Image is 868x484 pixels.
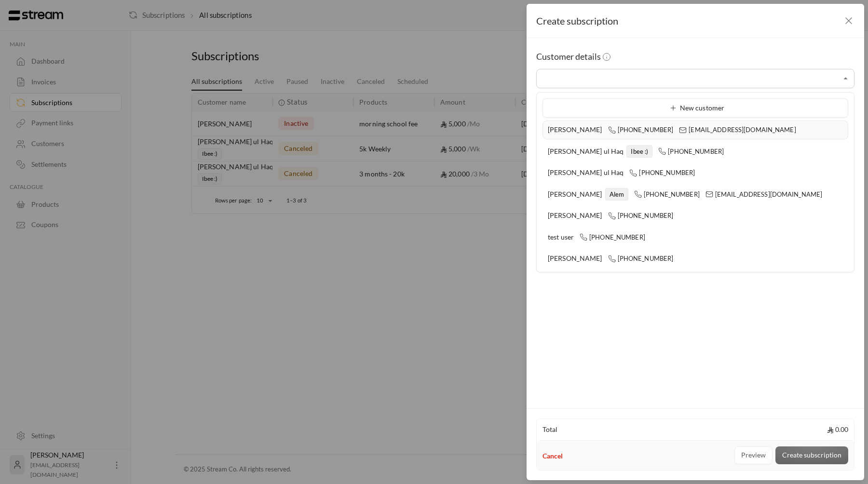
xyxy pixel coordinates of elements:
[548,190,602,198] span: [PERSON_NAME]
[542,425,557,434] span: Total
[548,254,602,262] span: [PERSON_NAME]
[580,233,645,241] span: [PHONE_NUMBER]
[548,125,602,134] span: [PERSON_NAME]
[658,148,724,155] span: [PHONE_NUMBER]
[626,145,652,158] span: Ibee :)
[548,211,602,219] span: [PERSON_NAME]
[608,255,674,262] span: [PHONE_NUMBER]
[608,212,674,219] span: [PHONE_NUMBER]
[840,73,852,84] button: Close
[629,169,695,176] span: [PHONE_NUMBER]
[548,147,624,155] span: [PERSON_NAME] ul Haq
[634,190,700,198] span: [PHONE_NUMBER]
[542,451,563,461] button: Cancel
[548,233,574,241] span: test user
[536,15,618,27] span: Create subscription
[679,126,796,134] span: [EMAIL_ADDRESS][DOMAIN_NAME]
[705,190,822,198] span: [EMAIL_ADDRESS][DOMAIN_NAME]
[827,425,848,434] span: 0.00
[536,51,613,62] span: Customer details
[548,168,624,176] span: [PERSON_NAME] ul Haq
[605,188,629,201] span: Alem
[608,126,674,134] span: [PHONE_NUMBER]
[666,104,724,112] span: New customer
